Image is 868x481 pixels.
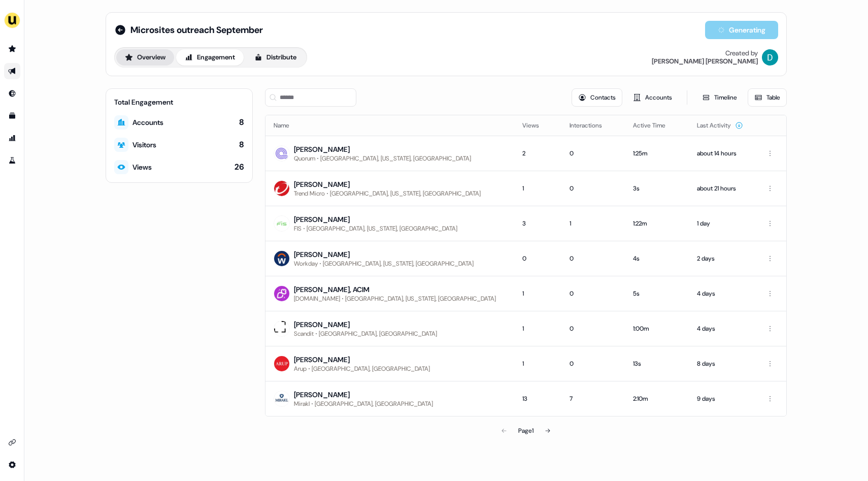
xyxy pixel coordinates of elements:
div: 7 [570,394,617,404]
div: 1:22m [633,218,680,229]
a: Go to attribution [4,130,20,146]
div: [PERSON_NAME] [294,355,430,365]
a: Go to outbound experience [4,63,20,79]
div: Total Engagement [114,97,244,107]
div: Created by [725,49,758,57]
div: [GEOGRAPHIC_DATA], [US_STATE], [GEOGRAPHIC_DATA] [323,260,474,268]
a: Go to templates [4,108,20,124]
div: Accounts [132,117,163,127]
div: [GEOGRAPHIC_DATA], [US_STATE], [GEOGRAPHIC_DATA] [320,154,471,163]
a: Go to experiments [4,152,20,169]
button: Accounts [626,88,679,107]
div: 0 [570,148,617,158]
button: Overview [116,49,174,66]
button: Table [748,88,787,107]
a: Go to prospects [4,41,20,57]
div: Visitors [132,140,156,150]
div: 1 [522,288,553,299]
div: Trend Micro [294,189,325,198]
div: 1 [522,183,553,194]
div: 1 [522,359,553,369]
div: 3 [522,218,553,229]
div: 5s [633,288,680,299]
div: [GEOGRAPHIC_DATA], [US_STATE], [GEOGRAPHIC_DATA] [330,189,481,198]
a: Go to integrations [4,434,20,451]
div: 3s [633,183,680,194]
button: Contacts [572,88,622,107]
button: Last Activity [697,116,743,135]
button: Interactions [570,116,614,135]
div: 2 [522,148,553,158]
button: Active Time [633,116,678,135]
div: 13s [633,359,680,369]
div: 4s [633,253,680,264]
div: Workday [294,260,318,268]
div: 2 days [697,253,746,264]
div: [GEOGRAPHIC_DATA], [GEOGRAPHIC_DATA] [315,400,433,408]
div: about 21 hours [697,183,746,194]
div: 9 days [697,394,746,404]
div: [GEOGRAPHIC_DATA], [GEOGRAPHIC_DATA] [312,365,430,373]
div: 0 [570,359,617,369]
div: 8 days [697,359,746,369]
div: 0 [570,253,617,264]
div: about 14 hours [697,148,746,158]
div: 13 [522,394,553,404]
div: [GEOGRAPHIC_DATA], [US_STATE], [GEOGRAPHIC_DATA] [307,225,457,233]
div: 1:25m [633,148,680,158]
div: 0 [522,253,553,264]
div: FIS [294,225,302,233]
div: [PERSON_NAME], ACIM [294,284,496,295]
button: Timeline [695,88,744,107]
div: Scandit [294,330,314,338]
div: 1 day [697,218,746,229]
div: 1 [570,218,617,229]
div: 0 [570,183,617,194]
div: 8 [239,117,244,128]
span: Microsites outreach September [130,24,263,36]
div: [GEOGRAPHIC_DATA], [GEOGRAPHIC_DATA] [319,330,437,338]
button: Distribute [246,49,305,66]
div: 0 [570,324,617,334]
div: [GEOGRAPHIC_DATA], [US_STATE], [GEOGRAPHIC_DATA] [345,295,496,303]
div: 1 [522,324,553,334]
div: 8 [239,139,244,150]
th: Name [265,115,514,136]
button: Views [522,116,551,135]
div: Page 1 [518,426,533,436]
a: Go to integrations [4,457,20,473]
div: 2:10m [633,394,680,404]
div: [PERSON_NAME] [PERSON_NAME] [652,57,758,66]
div: Views [132,162,152,172]
div: 4 days [697,288,746,299]
div: Mirakl [294,400,310,408]
div: [PERSON_NAME] [294,214,457,225]
div: [PERSON_NAME] [294,249,474,260]
div: 0 [570,288,617,299]
div: [PERSON_NAME] [294,179,481,189]
div: [PERSON_NAME] [294,319,437,330]
div: 26 [235,162,244,173]
button: Engagement [176,49,244,66]
a: Go to Inbound [4,85,20,102]
div: 4 days [697,324,746,334]
div: [DOMAIN_NAME] [294,295,340,303]
div: Quorum [294,154,315,163]
div: [PERSON_NAME] [294,390,433,400]
div: Arup [294,365,307,373]
img: David [762,49,778,66]
div: 1:00m [633,324,680,334]
div: [PERSON_NAME] [294,144,471,154]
